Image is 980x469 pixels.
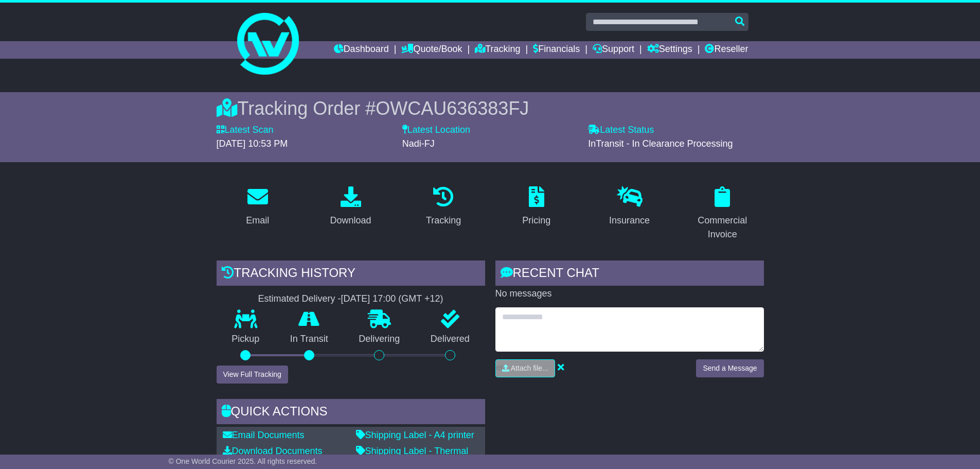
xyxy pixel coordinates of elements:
div: Pricing [522,214,550,228]
a: Shipping Label - Thermal printer [356,446,469,467]
p: In Transit [275,334,344,345]
label: Latest Status [588,125,654,136]
a: Email Documents [223,430,305,440]
div: Tracking [426,214,461,228]
a: Quote/Book [401,41,462,59]
p: Delivering [344,334,416,345]
a: Financials [533,41,580,59]
a: Settings [647,41,692,59]
label: Latest Scan [217,125,274,136]
div: Quick Actions [217,399,485,427]
button: View Full Tracking [217,366,288,384]
div: Email [246,214,269,228]
a: Download [323,183,378,231]
div: Download [330,214,371,228]
span: OWCAU636383FJ [376,98,529,119]
span: Nadi-FJ [402,138,435,149]
label: Latest Location [402,125,470,136]
span: © One World Courier 2025. All rights reserved. [169,457,317,465]
a: Shipping Label - A4 printer [356,430,474,440]
button: Send a Message [696,359,763,377]
a: Pricing [515,183,557,231]
a: Reseller [705,41,748,59]
a: Tracking [419,183,468,231]
div: Commercial Invoice [688,214,757,241]
div: Insurance [609,214,650,228]
a: Insurance [602,183,656,231]
a: Support [593,41,634,59]
div: Tracking Order # [217,97,764,119]
span: InTransit - In Clearance Processing [588,138,733,149]
p: Pickup [217,334,275,345]
div: [DATE] 17:00 (GMT +12) [341,293,443,305]
p: Delivered [415,334,485,345]
p: No messages [495,288,764,300]
a: Email [239,183,276,231]
a: Download Documents [223,446,323,456]
div: Estimated Delivery - [217,293,485,305]
span: [DATE] 10:53 PM [217,138,288,149]
div: RECENT CHAT [495,260,764,288]
div: Tracking history [217,260,485,288]
a: Dashboard [334,41,389,59]
a: Tracking [475,41,520,59]
a: Commercial Invoice [681,183,764,245]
